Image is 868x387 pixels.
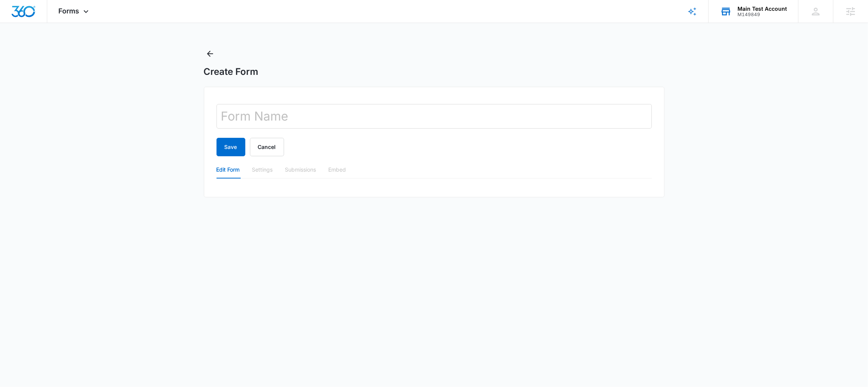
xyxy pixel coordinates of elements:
div: Submissions [285,165,316,174]
h1: Create Form [204,66,259,78]
button: Cancel [250,138,284,156]
div: account name [737,6,787,12]
span: Forms [59,7,79,15]
input: Form Name [217,104,652,129]
div: Edit Form [217,165,240,174]
div: account id [737,12,787,17]
button: Back [204,48,216,60]
div: Embed [329,165,346,174]
div: Settings [252,165,273,174]
button: Save [217,138,245,156]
